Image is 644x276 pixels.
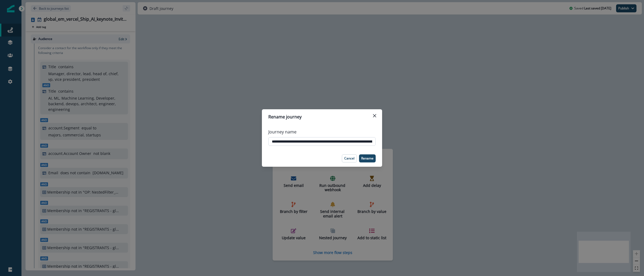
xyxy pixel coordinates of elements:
[268,129,297,135] p: Journey name
[361,157,374,160] p: Rename
[342,154,357,162] button: Cancel
[359,154,376,162] button: Rename
[268,114,302,120] p: Rename journey
[370,111,379,120] button: Close
[344,157,354,160] p: Cancel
